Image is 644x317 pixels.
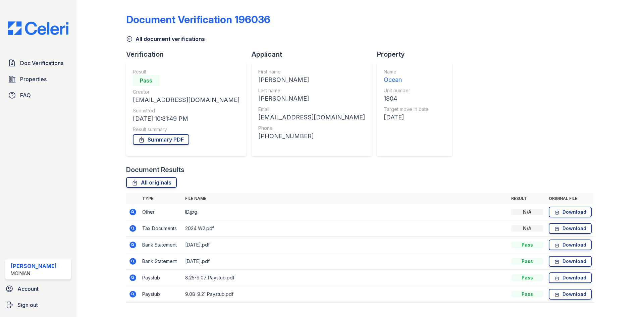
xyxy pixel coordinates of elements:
[5,89,71,102] a: FAQ
[11,262,57,270] div: [PERSON_NAME]
[511,291,543,298] div: Pass
[511,274,543,281] div: Pass
[384,68,429,75] div: Name
[258,75,365,85] div: [PERSON_NAME]
[182,220,508,237] td: 2024 W2.pdf
[549,207,592,217] a: Download
[126,13,270,25] div: Document Verification 196036
[549,289,592,300] a: Download
[549,223,592,234] a: Download
[133,95,239,105] div: [EMAIL_ADDRESS][DOMAIN_NAME]
[377,50,458,59] div: Property
[384,106,429,113] div: Target move in date
[182,270,508,286] td: 8.25-9.07 Paystub.pdf
[140,253,182,270] td: Bank Statement
[20,59,63,67] span: Doc Verifications
[133,89,239,95] div: Creator
[258,68,365,75] div: First name
[133,75,160,86] div: Pass
[3,298,74,312] a: Sign out
[546,193,594,204] th: Original file
[549,256,592,267] a: Download
[384,94,429,103] div: 1804
[140,220,182,237] td: Tax Documents
[140,286,182,303] td: Paystub
[126,50,252,59] div: Verification
[258,113,365,122] div: [EMAIL_ADDRESS][DOMAIN_NAME]
[549,240,592,250] a: Download
[384,87,429,94] div: Unit number
[258,131,365,141] div: [PHONE_NUMBER]
[182,286,508,303] td: 9.08-9.21 Paystub.pdf
[384,113,429,122] div: [DATE]
[126,177,177,188] a: All originals
[182,253,508,270] td: [DATE].pdf
[258,94,365,103] div: [PERSON_NAME]
[511,242,543,248] div: Pass
[182,204,508,220] td: ID.jpg
[384,68,429,85] a: Name Ocean
[133,134,189,145] a: Summary PDF
[126,165,184,174] div: Document Results
[511,258,543,265] div: Pass
[11,270,57,277] div: Moinian
[258,87,365,94] div: Last name
[384,75,429,85] div: Ocean
[549,272,592,283] a: Download
[5,72,71,86] a: Properties
[511,209,543,215] div: N/A
[140,204,182,220] td: Other
[258,125,365,131] div: Phone
[126,35,205,43] a: All document verifications
[182,193,508,204] th: File name
[511,225,543,232] div: N/A
[258,106,365,113] div: Email
[182,237,508,253] td: [DATE].pdf
[133,107,239,114] div: Submitted
[508,193,546,204] th: Result
[252,50,377,59] div: Applicant
[3,282,74,296] a: Account
[140,237,182,253] td: Bank Statement
[133,114,239,123] div: [DATE] 10:31:49 PM
[133,68,239,75] div: Result
[140,193,182,204] th: Type
[17,301,38,309] span: Sign out
[3,21,74,35] img: CE_Logo_Blue-a8612792a0a2168367f1c8372b55b34899dd931a85d93a1a3d3e32e68fde9ad4.png
[20,91,31,99] span: FAQ
[616,290,637,310] iframe: chat widget
[133,126,239,133] div: Result summary
[17,285,39,293] span: Account
[5,56,71,70] a: Doc Verifications
[20,75,47,83] span: Properties
[140,270,182,286] td: Paystub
